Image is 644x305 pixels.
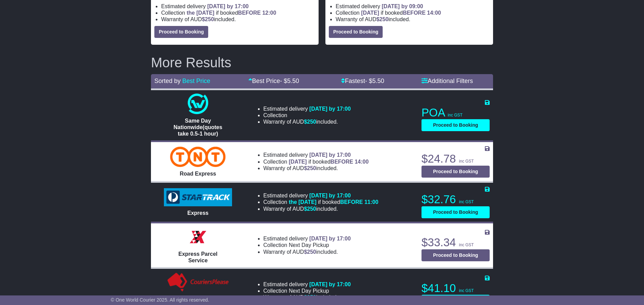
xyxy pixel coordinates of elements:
[170,147,226,167] img: TNT Domestic: Road Express
[307,119,316,125] span: 250
[182,78,210,84] a: Best Price
[336,3,490,10] li: Estimated delivery
[289,199,378,205] span: if booked
[331,159,353,165] span: BEFORE
[403,10,426,16] span: BEFORE
[248,78,299,84] a: Best Price- $5.50
[309,281,351,287] span: [DATE] by 17:00
[459,199,474,204] span: inc GST
[289,159,368,165] span: if booked
[304,119,316,125] span: $
[166,272,230,293] img: Couriers Please: Standard - Signature Required
[421,119,490,131] button: Proceed to Booking
[161,10,315,16] li: Collection
[304,206,316,212] span: $
[187,10,214,16] span: the [DATE]
[376,16,388,22] span: $
[459,159,474,164] span: inc GST
[379,16,388,22] span: 250
[263,249,351,255] li: Warranty of AUD included.
[161,16,315,23] li: Warranty of AUD included.
[382,3,423,9] span: [DATE] by 09:00
[263,199,379,205] li: Collection
[263,294,351,301] li: Warranty of AUD included.
[161,3,315,10] li: Estimated delivery
[448,113,462,117] span: inc GST
[202,16,214,22] span: $
[205,16,214,22] span: 250
[421,193,490,206] p: $32.76
[421,152,490,166] p: $24.78
[421,166,490,178] button: Proceed to Booking
[421,281,490,295] p: $41.10
[421,106,490,120] p: POA
[329,26,383,38] button: Proceed to Booking
[154,26,208,38] button: Proceed to Booking
[263,242,351,248] li: Collection
[180,171,216,177] span: Road Express
[361,10,379,16] span: [DATE]
[289,159,307,165] span: [DATE]
[304,294,316,300] span: $
[263,158,369,165] li: Collection
[459,242,474,247] span: inc GST
[364,199,378,205] span: 11:00
[111,297,209,303] span: © One World Courier 2025. All rights reserved.
[173,118,222,137] span: Same Day Nationwide(quotes take 0.5-1 hour)
[309,236,351,241] span: [DATE] by 17:00
[188,227,208,247] img: Border Express: Express Parcel Service
[336,10,490,16] li: Collection
[309,106,351,112] span: [DATE] by 17:00
[188,94,208,114] img: One World Courier: Same Day Nationwide(quotes take 0.5-1 hour)
[289,199,316,205] span: the [DATE]
[459,288,474,293] span: inc GST
[263,192,379,199] li: Estimated delivery
[178,251,217,263] span: Express Parcel Service
[289,242,329,248] span: Next Day Pickup
[263,281,351,288] li: Estimated delivery
[336,16,490,23] li: Warranty of AUD included.
[421,206,490,218] button: Proceed to Booking
[151,55,493,70] h2: More Results
[341,78,384,84] a: Fastest- $5.50
[262,10,276,16] span: 12:00
[427,10,441,16] span: 14:00
[309,193,351,198] span: [DATE] by 17:00
[309,152,351,158] span: [DATE] by 17:00
[421,78,473,84] a: Additional Filters
[280,78,299,84] span: - $
[361,10,441,16] span: if booked
[263,112,351,119] li: Collection
[263,206,379,212] li: Warranty of AUD included.
[355,159,369,165] span: 14:00
[307,249,316,255] span: 250
[365,78,384,84] span: - $
[421,249,490,261] button: Proceed to Booking
[207,3,249,9] span: [DATE] by 17:00
[187,10,276,16] span: if booked
[304,249,316,255] span: $
[307,294,316,300] span: 250
[289,288,329,294] span: Next Day Pickup
[340,199,363,205] span: BEFORE
[307,206,316,212] span: 250
[187,210,209,216] span: Express
[154,78,181,84] span: Sorted by
[263,288,351,294] li: Collection
[164,188,232,207] img: StarTrack: Express
[263,106,351,112] li: Estimated delivery
[263,119,351,125] li: Warranty of AUD included.
[263,235,351,242] li: Estimated delivery
[421,236,490,249] p: $33.34
[263,165,369,171] li: Warranty of AUD included.
[263,152,369,158] li: Estimated delivery
[307,165,316,171] span: 250
[304,165,316,171] span: $
[238,10,261,16] span: BEFORE
[372,78,384,84] span: 5.50
[287,78,299,84] span: 5.50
